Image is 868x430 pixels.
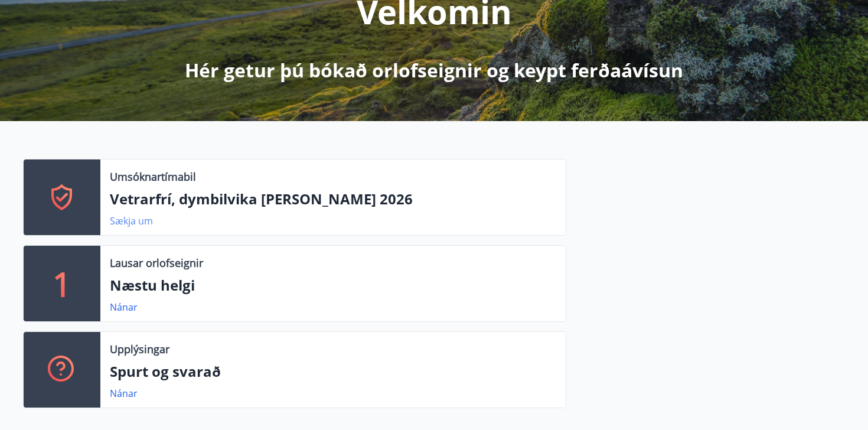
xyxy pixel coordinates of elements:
a: Nánar [110,301,138,314]
p: Lausar orlofseignir [110,255,203,271]
p: Umsóknartímabil [110,169,196,184]
p: Vetrarfrí, dymbilvika [PERSON_NAME] 2026 [110,189,556,209]
p: Næstu helgi [110,275,556,295]
p: 1 [53,261,71,306]
p: Spurt og svarað [110,361,556,382]
p: Hér getur þú bókað orlofseignir og keypt ferðaávísun [185,57,683,83]
a: Nánar [110,387,138,400]
a: Sækja um [110,214,153,227]
p: Upplýsingar [110,341,169,357]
